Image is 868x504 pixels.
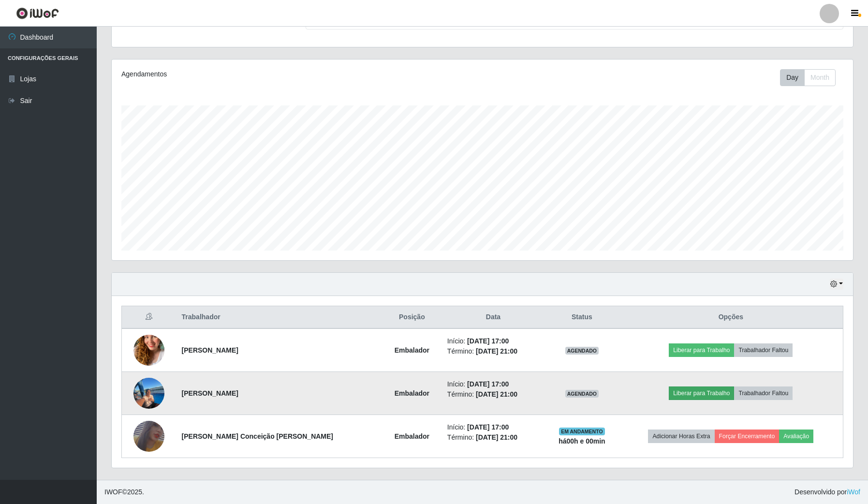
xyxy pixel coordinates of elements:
[565,347,599,355] span: AGENDADO
[669,386,734,400] button: Liberar para Trabalho
[780,69,805,86] button: Day
[447,422,539,432] li: Início:
[559,428,605,435] span: EM ANDAMENTO
[467,423,509,431] time: [DATE] 17:00
[715,430,780,443] button: Forçar Encerramento
[395,389,429,397] strong: Embalador
[182,432,334,440] strong: [PERSON_NAME] Conceição [PERSON_NAME]
[176,306,383,329] th: Trabalhador
[383,306,441,329] th: Posição
[476,347,517,355] time: [DATE] 21:00
[779,430,813,443] button: Avaliação
[182,346,238,354] strong: [PERSON_NAME]
[559,437,605,445] strong: há 00 h e 00 min
[648,430,714,443] button: Adicionar Horas Extra
[447,336,539,346] li: Início:
[16,7,59,19] img: CoreUI Logo
[467,337,509,345] time: [DATE] 17:00
[121,69,414,79] div: Agendamentos
[476,433,517,441] time: [DATE] 21:00
[447,346,539,356] li: Término:
[447,389,539,400] li: Término:
[565,390,599,398] span: AGENDADO
[395,432,429,440] strong: Embalador
[133,414,164,459] img: 1755485797079.jpeg
[734,343,793,357] button: Trabalhador Faltou
[133,323,164,378] img: 1751464459440.jpeg
[804,69,836,86] button: Month
[447,432,539,443] li: Término:
[794,487,860,497] span: Desenvolvido por
[780,69,843,86] div: Toolbar with button groups
[182,389,238,397] strong: [PERSON_NAME]
[441,306,545,329] th: Data
[104,488,122,496] span: IWOF
[734,386,793,400] button: Trabalhador Faltou
[780,69,836,86] div: First group
[467,380,509,388] time: [DATE] 17:00
[545,306,619,329] th: Status
[447,379,539,389] li: Início:
[476,390,517,398] time: [DATE] 21:00
[847,488,860,496] a: iWof
[669,343,734,357] button: Liberar para Trabalho
[619,306,843,329] th: Opções
[133,371,164,415] img: 1754884192985.jpeg
[395,346,429,354] strong: Embalador
[104,487,144,497] span: © 2025 .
